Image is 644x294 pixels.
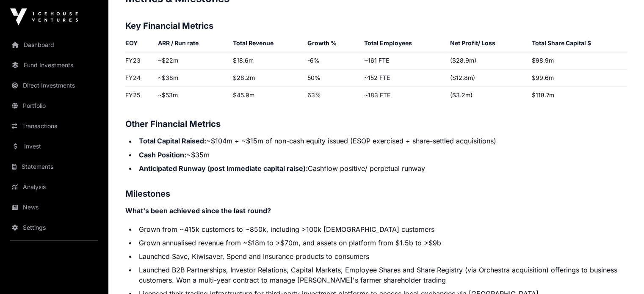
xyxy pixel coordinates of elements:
[125,69,155,87] td: FY24
[229,52,304,69] td: $18.6m
[446,69,528,87] td: ($12.8m)
[304,87,361,104] td: 63%
[125,52,155,69] td: FY23
[139,164,308,172] strong: Anticipated Runway (post immediate capital raise):
[602,253,644,294] iframe: Chat Widget
[136,163,627,173] li: Cashflow positive/ perpetual runway
[528,69,627,87] td: $99.6m
[304,69,361,87] td: 50%
[7,157,102,176] a: Statements
[125,206,271,214] strong: What's been achieved since the last round?
[446,52,528,69] td: ($28.9m)
[7,76,102,95] a: Direct Investments
[446,38,528,52] th: Net Profit/ Loss
[136,149,627,159] li: ~$35m
[136,237,627,247] li: Grown annualised revenue from ~$18m to >$70m, and assets on platform from $1.5b to >$9b
[7,218,102,237] a: Settings
[7,96,102,115] a: Portfolio
[136,136,627,146] li: ~$104m + ~$15m of non-cash equity issued (ESOP exercised + share-settled acquisitions)
[528,87,627,104] td: $118.7m
[304,38,361,52] th: Growth %
[360,69,446,87] td: ~152 FTE
[229,69,304,87] td: $28.2m
[360,38,446,52] th: Total Employees
[7,36,102,54] a: Dashboard
[155,69,229,87] td: ~$38m
[136,264,627,285] li: Launched B2B Partnerships, Investor Relations, Capital Markets, Employee Shares and Share Registr...
[7,56,102,74] a: Fund Investments
[229,87,304,104] td: $45.9m
[125,87,155,104] td: FY25
[229,38,304,52] th: Total Revenue
[125,19,627,33] h3: Key Financial Metrics
[528,52,627,69] td: $98.9m
[139,137,206,145] strong: Total Capital Raised:
[155,38,229,52] th: ARR / Run rate
[10,8,78,25] img: Icehouse Ventures Logo
[304,52,361,69] td: -6%
[360,87,446,104] td: ~183 FTE
[7,178,102,196] a: Analysis
[155,87,229,104] td: ~$53m
[125,38,155,52] th: EOY
[7,117,102,135] a: Transactions
[136,224,627,234] li: Grown from ~415k customers to ~850k, including >100k [DEMOGRAPHIC_DATA] customers
[7,198,102,217] a: News
[125,187,627,200] h3: Milestones
[7,137,102,156] a: Invest
[360,52,446,69] td: ~161 FTE
[155,52,229,69] td: ~$22m
[446,87,528,104] td: ($3.2m)
[136,251,627,261] li: Launched Save, Kiwisaver, Spend and Insurance products to consumers
[528,38,627,52] th: Total Share Capital $
[125,117,627,131] h3: Other Financial Metrics
[139,150,186,159] strong: Cash Position:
